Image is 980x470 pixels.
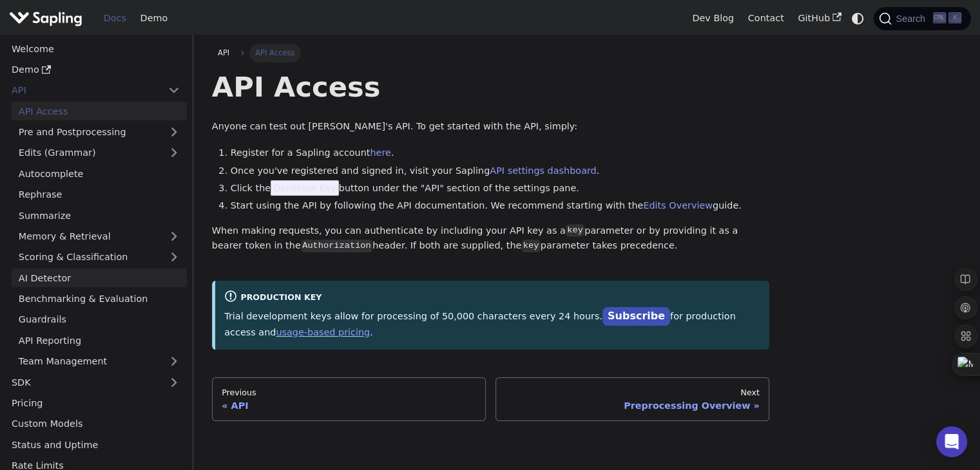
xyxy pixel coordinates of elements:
[271,180,339,196] span: Generate Key
[12,164,187,183] a: Autocomplete
[495,377,769,421] a: NextPreprocessing Overview
[12,310,187,329] a: Guardrails
[231,164,770,179] li: Once you've registered and signed in, visit your Sapling .
[892,14,933,24] span: Search
[12,144,187,162] a: Edits (Grammar)
[161,81,187,100] button: Collapse sidebar category 'API'
[212,223,769,254] p: When making requests, you can authenticate by including your API key as a parameter or by providi...
[12,352,187,371] a: Team Management
[12,290,187,308] a: Benchmarking & Evaluation
[231,181,770,196] li: Click the button under the "API" section of the settings pane.
[212,377,486,421] a: PreviousAPI
[5,81,161,100] a: API
[12,268,187,287] a: AI Detector
[791,8,848,28] a: GitHub
[5,373,161,391] a: SDK
[490,165,596,176] a: API settings dashboard
[643,200,713,211] a: Edits Overview
[948,12,961,24] kbd: K
[849,9,867,28] button: Switch between dark and light mode (currently system mode)
[276,327,370,337] a: usage-based pricing
[97,8,133,28] a: Docs
[133,8,175,28] a: Demo
[12,206,187,225] a: Summarize
[5,435,187,454] a: Status and Uptime
[12,185,187,204] a: Rephrase
[222,400,476,411] div: API
[741,8,791,28] a: Contact
[161,373,187,391] button: Expand sidebar category 'SDK'
[5,415,187,433] a: Custom Models
[222,388,476,398] div: Previous
[301,240,372,252] code: Authorization
[212,70,769,104] h1: API Access
[12,123,187,142] a: Pre and Postprocessing
[874,7,970,30] button: Search (Ctrl+K)
[231,146,770,161] li: Register for a Sapling account .
[505,388,760,398] div: Next
[12,248,187,267] a: Scoring & Classification
[602,307,670,326] a: Subscribe
[212,44,769,62] nav: Breadcrumbs
[5,39,187,58] a: Welcome
[224,290,760,305] div: Production Key
[212,377,769,421] nav: Docs pages
[521,240,540,252] code: key
[212,119,769,135] p: Anyone can test out [PERSON_NAME]'s API. To get started with the API, simply:
[9,9,87,28] a: Sapling.ai
[12,331,187,350] a: API Reporting
[249,44,301,62] span: API Access
[9,9,82,28] img: Sapling.ai
[5,61,187,79] a: Demo
[566,224,584,237] code: key
[370,147,390,158] a: here
[231,198,770,214] li: Start using the API by following the API documentation. We recommend starting with the guide.
[218,48,229,57] span: API
[12,227,187,246] a: Memory & Retrieval
[12,102,187,120] a: API Access
[685,8,740,28] a: Dev Blog
[224,308,760,340] p: Trial development keys allow for processing of 50,000 characters every 24 hours. for production a...
[505,400,760,411] div: Preprocessing Overview
[5,394,187,413] a: Pricing
[936,426,967,457] div: Open Intercom Messenger
[212,44,236,62] a: API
